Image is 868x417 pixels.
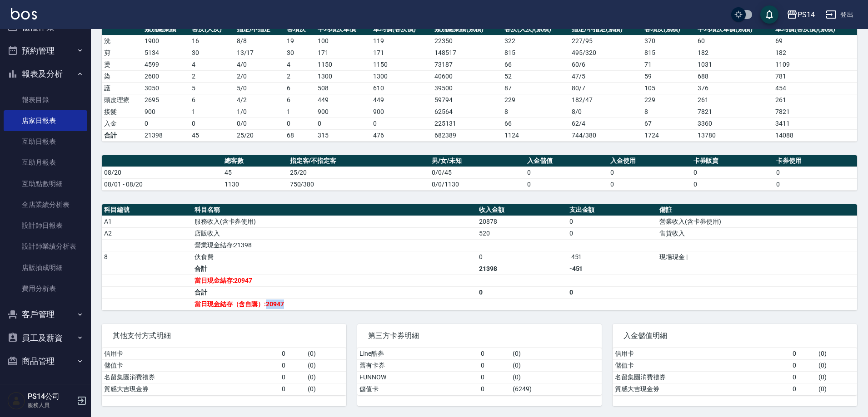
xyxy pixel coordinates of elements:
[567,204,658,216] th: 支出金額
[371,118,432,129] td: 0
[691,167,774,178] td: 0
[192,286,477,298] td: 合計
[569,59,642,70] td: 60 / 6
[502,94,569,106] td: 229
[429,167,525,178] td: 0/0/45
[315,70,371,82] td: 1300
[773,129,857,141] td: 14088
[657,227,857,239] td: 售貨收入
[192,227,477,239] td: 店販收入
[234,59,285,70] td: 4 / 0
[279,371,306,383] td: 0
[479,359,510,371] td: 0
[315,129,371,141] td: 315
[315,118,371,129] td: 0
[102,118,142,129] td: 入金
[102,70,142,82] td: 染
[525,178,608,190] td: 0
[142,82,190,94] td: 3050
[305,348,346,360] td: ( 0 )
[305,371,346,383] td: ( 0 )
[432,118,502,129] td: 225131
[102,178,222,190] td: 08/01 - 08/20
[368,331,591,340] span: 第三方卡券明細
[657,251,857,263] td: 現場現金 |
[102,155,857,191] table: a dense table
[357,348,479,360] td: Line酷券
[432,82,502,94] td: 39500
[477,216,567,227] td: 20878
[234,82,285,94] td: 5 / 0
[642,94,695,106] td: 229
[28,401,74,409] p: 服務人員
[695,94,773,106] td: 261
[190,59,234,70] td: 4
[102,371,279,383] td: 名留集團消費禮券
[567,263,658,275] td: -451
[4,131,87,152] a: 互助日報表
[642,24,695,35] th: 客項次(累積)
[477,263,567,275] td: 21398
[569,24,642,35] th: 指定/不指定(累積)
[479,371,510,383] td: 0
[102,348,279,360] td: 信用卡
[567,286,658,298] td: 0
[102,24,857,142] table: a dense table
[432,70,502,82] td: 40600
[4,215,87,236] a: 設計師日報表
[284,129,315,141] td: 68
[816,371,857,383] td: ( 0 )
[567,216,658,227] td: 0
[192,251,477,263] td: 伙食費
[569,118,642,129] td: 62 / 4
[816,359,857,371] td: ( 0 )
[4,303,87,326] button: 客戶管理
[642,82,695,94] td: 105
[510,359,602,371] td: ( 0 )
[113,331,335,340] span: 其他支付方式明細
[142,70,190,82] td: 2600
[315,47,371,59] td: 171
[28,392,74,401] h5: PS14公司
[569,129,642,141] td: 744/380
[510,383,602,395] td: ( 6249 )
[774,178,857,190] td: 0
[102,59,142,70] td: 燙
[642,47,695,59] td: 815
[613,359,790,371] td: 儲值卡
[357,383,479,395] td: 儲值卡
[790,371,817,383] td: 0
[315,82,371,94] td: 508
[315,24,371,35] th: 平均項次單價
[613,383,790,395] td: 質感大吉現金券
[234,106,285,118] td: 1 / 0
[567,251,658,263] td: -451
[102,204,857,310] table: a dense table
[222,167,288,178] td: 45
[357,359,479,371] td: 舊有卡券
[102,348,346,395] table: a dense table
[790,348,817,360] td: 0
[642,106,695,118] td: 8
[432,35,502,47] td: 22350
[502,35,569,47] td: 322
[695,35,773,47] td: 60
[371,94,432,106] td: 449
[371,82,432,94] td: 610
[613,348,857,395] table: a dense table
[371,129,432,141] td: 476
[190,47,234,59] td: 30
[192,275,477,286] td: 當日現金結存:20947
[695,70,773,82] td: 688
[691,178,774,190] td: 0
[102,35,142,47] td: 洗
[284,47,315,59] td: 30
[773,47,857,59] td: 182
[479,383,510,395] td: 0
[695,82,773,94] td: 376
[4,194,87,215] a: 全店業績分析表
[608,178,691,190] td: 0
[234,24,285,35] th: 指定/不指定
[190,106,234,118] td: 1
[371,35,432,47] td: 119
